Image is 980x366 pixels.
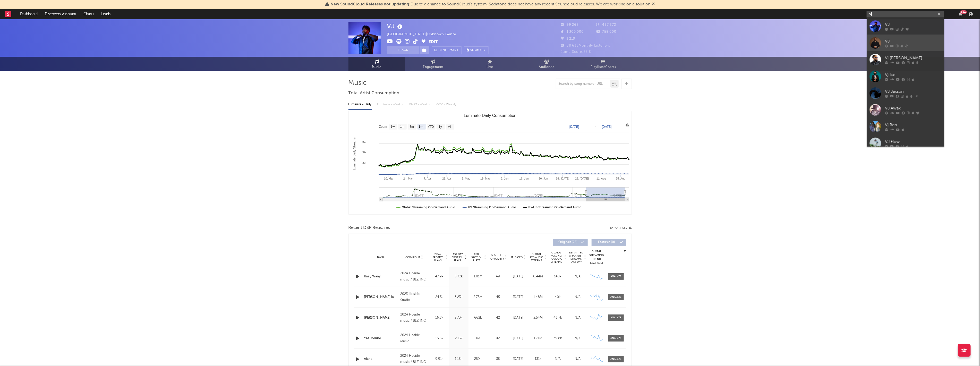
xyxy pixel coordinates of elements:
div: 2.13k [450,336,467,341]
text: YTD [428,125,434,129]
div: [DATE] [510,336,527,341]
div: Global Streaming Trend (Last 60D) [589,250,604,265]
span: New SoundCloud Releases not updating [330,2,409,6]
a: Discovery Assistant [41,9,80,19]
div: [PERSON_NAME] la [364,295,398,300]
span: 758 000 [596,30,616,33]
div: 140k [549,274,567,279]
span: Features ( 0 ) [595,241,619,244]
text: 3m [410,125,414,129]
div: 39.8k [549,336,567,341]
text: 19. May [480,177,491,180]
div: N/A [569,356,586,362]
text: 6m [419,125,423,129]
div: N/A [569,295,586,300]
div: 40k [549,295,567,300]
text: 2. Jun [501,177,508,180]
div: 46.7k [549,315,567,320]
div: 47.9k [431,274,448,279]
div: N/A [549,356,567,362]
span: Benchmark [439,47,459,54]
div: 16.8k [431,315,448,320]
div: Vj Ben [885,122,942,128]
div: 16.6k [431,336,448,341]
div: [GEOGRAPHIC_DATA] | Unknown Genre [387,31,462,38]
div: [DATE] [510,295,527,300]
span: Jump Score: 83.8 [561,50,591,54]
span: Summary [471,49,486,52]
div: Vj Ice [885,72,942,78]
div: 45 [489,295,507,300]
div: Vj [PERSON_NAME] [885,55,942,61]
a: Vj Ice [867,68,944,85]
a: VJ [867,35,944,51]
text: 30. Jun [539,177,548,180]
a: Benchmark [432,46,462,54]
button: Edit [429,39,438,45]
text: Luminate Daily Consumption [464,113,516,118]
a: Aicha [364,356,398,362]
div: VJ [387,22,404,30]
div: Luminate - Daily [348,100,372,109]
a: Leads [98,9,114,19]
text: 5. May [462,177,471,180]
text: 50k [362,151,366,154]
button: Originals(28) [553,239,588,246]
button: Features(0) [592,239,626,246]
span: Dismiss [652,2,655,6]
div: 38 [489,356,507,362]
span: Copyright [405,256,420,259]
text: 1y [439,125,442,129]
span: Last Day Spotify Plays [450,253,464,262]
div: 3.23k [450,295,467,300]
a: Yaa Meune [364,336,398,341]
text: Zoom [379,125,387,129]
input: Search by song name or URL [556,82,610,86]
a: Vj Ben [867,118,944,135]
span: 99 268 [561,23,579,27]
div: 2.73k [450,315,467,320]
div: 99 + [960,10,967,14]
div: 662k [470,315,487,320]
div: 2023 Hoside Studio [400,291,428,303]
span: Playlists/Charts [591,64,616,70]
div: [DATE] [510,274,527,279]
div: 1.48M [530,295,547,300]
span: Estimated % Playlist Streams Last Day [569,251,583,263]
a: Kaay Waay [364,274,398,279]
text: 25. Aug [616,177,625,180]
div: N/A [569,315,586,320]
span: 497 872 [596,23,616,27]
text: Luminate Daily Streams [353,137,356,170]
div: 42 [489,336,507,341]
div: [PERSON_NAME] [364,315,398,320]
text: 10. Mar [384,177,394,180]
text: 1w [391,125,395,129]
span: ATD Spotify Plays [470,253,483,262]
a: Vj [PERSON_NAME] [867,51,944,68]
span: Live [487,64,493,70]
div: 259k [470,356,487,362]
div: 6.72k [450,274,467,279]
span: Global Rolling 7D Audio Streams [549,251,564,263]
text: 75k [362,140,366,143]
text: 0 [364,172,366,175]
div: [DATE] [510,356,527,362]
div: 1.18k [450,356,467,362]
text: 24. Mar [403,177,413,180]
text: 16. Jun [519,177,529,180]
text: 1m [400,125,404,129]
div: VJ [885,38,942,44]
text: → [593,125,596,129]
span: Released [511,256,523,259]
span: 3 219 [561,37,576,40]
a: VJ Flow [867,135,944,152]
div: 2024 Hoside Music [400,332,428,345]
text: 25k [362,161,366,164]
div: 2024 Hoside music / BLZ INC [400,270,428,283]
button: 99+ [959,12,962,16]
a: Engagement [405,57,462,71]
span: Global ATD Audio Streams [530,253,544,262]
div: N/A [569,274,586,279]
